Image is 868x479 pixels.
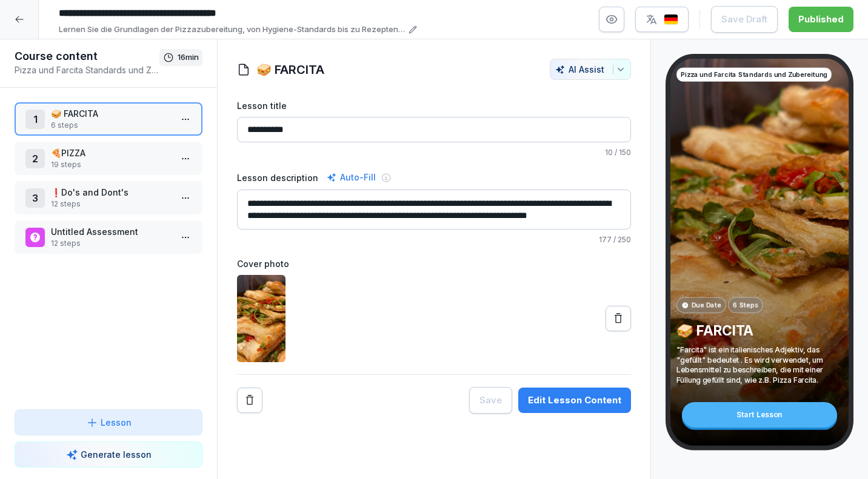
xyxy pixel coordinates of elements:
p: Lesson [101,416,132,429]
label: Lesson title [237,99,631,112]
p: 6 steps [51,120,171,131]
span: 177 [599,235,612,244]
button: Save Draft [711,6,778,33]
p: Lernen Sie die Grundlagen der Pizzazubereitung, von Hygiene-Standards bis zu Rezepten wie Margher... [59,24,405,36]
div: 1🥪 FARCITA6 steps [15,102,202,136]
label: Lesson description [237,171,318,184]
button: Lesson [15,409,202,435]
p: / 250 [237,234,631,245]
div: 2🍕PIZZA19 steps [15,142,202,175]
button: Published [789,7,853,32]
p: ❗️Do's and Dont's [51,186,171,199]
button: Generate lesson [15,441,202,467]
div: Auto-Fill [324,170,378,185]
div: Save [479,394,502,407]
h1: 🥪 FARCITA [256,61,324,79]
p: / 150 [237,147,631,158]
div: 1 [25,110,45,129]
div: Published [798,13,844,26]
p: 16 min [178,51,199,64]
div: 2 [25,149,45,168]
div: Save Draft [721,13,767,26]
img: efxpgfc3upp06xpqqjjzsxgf.png [237,275,285,362]
p: Untitled Assessment [51,225,171,238]
button: Remove [237,388,262,413]
div: 3 [25,188,45,208]
p: 12 steps [51,238,171,249]
p: 🥪 FARCITA [676,322,843,340]
h1: Course content [15,49,159,64]
div: Edit Lesson Content [528,394,621,407]
div: AI Assist [555,64,626,74]
p: 🥪 FARCITA [51,107,171,120]
img: de.svg [664,14,678,25]
p: Due Date [692,300,721,310]
p: "Farcita" ist ein italienisches Adjektiv, das "gefüllt" bedeutet . Es wird verwendet, um Lebensmi... [676,345,843,385]
p: Pizza und Farcita Standards und Zubereitung [15,64,159,76]
p: Generate lesson [81,448,152,461]
p: 19 steps [51,159,171,170]
p: 🍕PIZZA [51,147,171,159]
span: 10 [605,148,613,157]
p: 12 steps [51,199,171,210]
p: 6 Steps [733,300,758,310]
button: AI Assist [550,59,631,80]
button: Save [469,387,512,414]
div: 3❗️Do's and Dont's12 steps [15,181,202,214]
div: Start Lesson [682,402,837,428]
div: Untitled Assessment12 steps [15,220,202,254]
p: Pizza und Farcita Standards und Zubereitung [681,70,827,79]
label: Cover photo [237,257,631,270]
button: Edit Lesson Content [518,388,631,413]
